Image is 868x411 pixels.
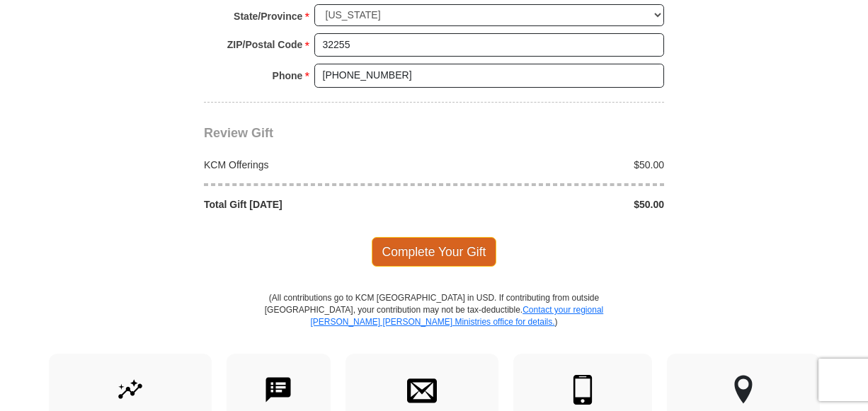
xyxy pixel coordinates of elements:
span: Complete Your Gift [372,237,497,267]
div: $50.00 [434,197,672,212]
div: KCM Offerings [197,158,435,172]
img: text-to-give.svg [263,375,293,405]
strong: ZIP/Postal Code [227,35,303,54]
div: Total Gift [DATE] [197,197,435,212]
img: give-by-stock.svg [115,375,145,405]
span: Review Gift [204,126,273,140]
strong: State/Province [234,6,302,26]
img: mobile.svg [568,375,598,405]
p: (All contributions go to KCM [GEOGRAPHIC_DATA] in USD. If contributing from outside [GEOGRAPHIC_D... [264,292,604,354]
strong: Phone [273,66,303,86]
img: envelope.svg [407,375,437,405]
div: $50.00 [434,158,672,172]
img: other-region [733,375,753,405]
